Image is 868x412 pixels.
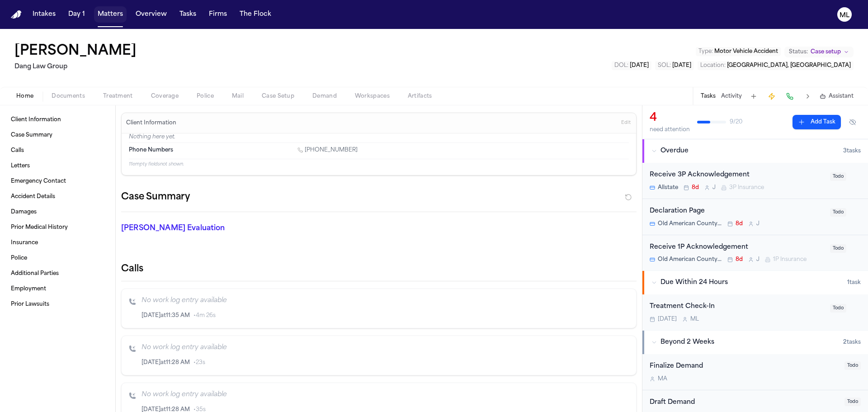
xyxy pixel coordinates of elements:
a: Case Summary [7,128,108,142]
a: Police [7,251,108,265]
span: Treatment [103,93,133,100]
div: 4 [650,111,690,125]
button: Matters [94,6,127,23]
div: Treatment Check-In [650,302,825,312]
span: 8d [736,256,743,263]
div: Draft Demand [650,398,839,408]
h2: Calls [121,263,637,275]
span: 9 / 20 [730,118,742,126]
button: Hide completed tasks (⌘⇧H) [844,115,861,129]
span: J [756,220,759,227]
span: J [756,256,759,263]
span: Artifacts [408,93,432,100]
div: Open task: Finalize Demand [642,354,868,390]
span: Phone Numbers [129,147,173,154]
button: Assistant [820,93,854,100]
span: Calls [11,147,24,154]
button: Change status from Case setup [784,47,854,57]
span: Old American County Mutual Fire Insurance Company [658,220,722,227]
button: Edit matter name [14,43,137,60]
button: Overview [132,6,170,23]
div: Finalize Demand [650,361,839,372]
div: Open task: Receive 1P Acknowledgement [642,235,868,271]
a: Damages [7,205,108,219]
span: 2 task s [843,339,861,346]
button: Edit Type: Motor Vehicle Accident [696,47,781,56]
span: Mail [232,93,244,100]
h1: [PERSON_NAME] [14,43,137,60]
span: Police [11,255,27,262]
button: Add Task [747,90,760,103]
span: • 4m 26s [193,312,216,319]
span: Todo [830,172,846,181]
div: Open task: Receive 3P Acknowledgement [642,163,868,199]
span: Coverage [151,93,179,100]
span: Type : [698,49,713,54]
button: Intakes [29,6,59,23]
span: Emergency Contact [11,178,66,185]
span: Location : [700,63,726,68]
button: Tasks [176,6,200,23]
span: Prior Lawsuits [11,301,49,308]
button: Activity [721,93,742,100]
p: 11 empty fields not shown. [129,161,629,168]
span: Insurance [11,239,38,246]
span: Edit [621,120,631,126]
h2: Dang Law Group [14,62,140,72]
div: Open task: Declaration Page [642,199,868,235]
p: No work log entry available [142,343,629,352]
span: Todo [830,208,846,217]
span: Overdue [660,147,689,156]
text: ML [840,12,849,19]
span: [DATE] [630,63,649,68]
span: Additional Parties [11,270,59,277]
span: 8d [692,184,699,191]
span: 3 task s [843,147,861,155]
span: Police [197,93,214,100]
p: No work log entry available [142,390,629,399]
button: Day 1 [65,6,89,23]
span: Todo [844,361,861,370]
button: Create Immediate Task [765,90,778,103]
span: Todo [844,398,861,406]
span: Beyond 2 Weeks [660,338,714,347]
span: [GEOGRAPHIC_DATA], [GEOGRAPHIC_DATA] [727,63,851,68]
span: Workspaces [355,93,390,100]
h3: Client Information [124,119,178,127]
div: Receive 1P Acknowledgement [650,242,825,253]
span: Home [16,93,33,100]
a: Additional Parties [7,266,108,281]
button: Beyond 2 Weeks2tasks [642,331,868,354]
span: [DATE] [658,316,677,323]
button: Edit [618,116,633,130]
span: [DATE] [672,63,691,68]
span: • 23s [193,359,205,366]
span: Case setup [811,48,841,56]
div: need attention [650,126,690,133]
button: Edit SOL: 2027-07-23 [655,61,694,70]
div: Receive 3P Acknowledgement [650,170,825,180]
a: The Flock [236,6,275,23]
span: Case Summary [11,132,52,139]
button: Firms [205,6,231,23]
button: Edit DOL: 2025-07-23 [612,61,651,70]
span: [DATE] at 11:35 AM [142,312,190,319]
span: Client Information [11,116,61,123]
a: Letters [7,159,108,173]
span: 1 task [847,279,861,286]
p: [PERSON_NAME] Evaluation [121,223,286,234]
a: Calls [7,143,108,158]
a: Call 1 (512) 593-0362 [297,147,358,154]
span: Case Setup [262,93,294,100]
span: Todo [830,304,846,313]
span: 3P Insurance [729,184,764,191]
span: Allstate [658,184,678,191]
a: Accident Details [7,189,108,204]
span: Accident Details [11,193,55,200]
span: Documents [52,93,85,100]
